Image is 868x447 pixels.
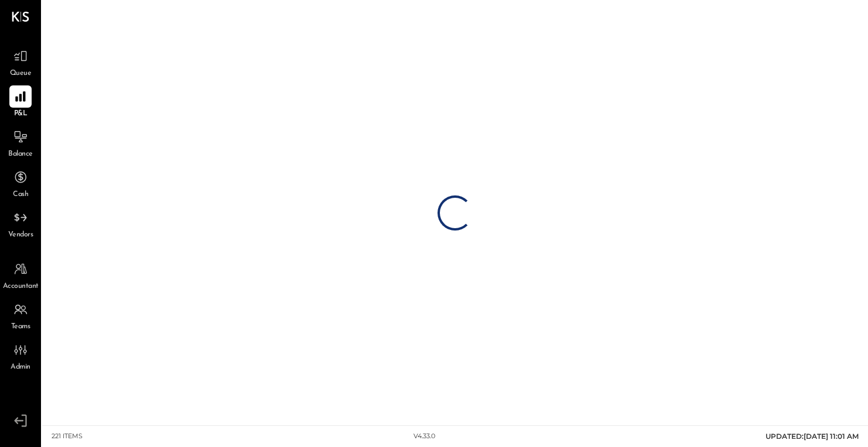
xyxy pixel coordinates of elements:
span: Cash [13,190,28,200]
a: Teams [1,298,40,332]
a: P&L [1,85,40,119]
div: 221 items [52,432,83,441]
a: Admin [1,339,40,373]
span: UPDATED: [DATE] 11:01 AM [766,432,859,441]
a: Cash [1,166,40,200]
a: Vendors [1,207,40,240]
a: Balance [1,126,40,160]
span: P&L [14,109,28,119]
span: Accountant [3,281,39,292]
span: Teams [11,322,30,332]
span: Queue [10,68,32,79]
a: Queue [1,45,40,79]
span: Admin [11,362,30,373]
span: Vendors [8,230,33,240]
div: v 4.33.0 [414,432,435,441]
span: Balance [8,149,33,160]
a: Accountant [1,258,40,292]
